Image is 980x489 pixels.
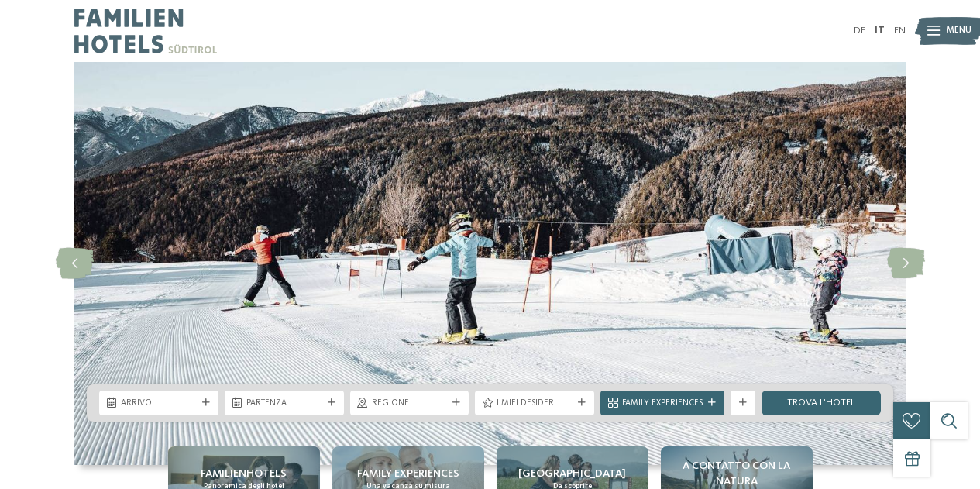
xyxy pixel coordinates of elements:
[622,398,703,410] span: Family Experiences
[121,398,197,410] span: Arrivo
[518,466,626,481] span: [GEOGRAPHIC_DATA]
[201,466,287,481] span: Familienhotels
[894,26,906,36] a: EN
[854,26,865,36] a: DE
[762,391,881,415] a: trova l’hotel
[246,398,322,410] span: Partenza
[667,458,806,489] span: A contatto con la natura
[875,26,885,36] a: IT
[74,62,906,465] img: Hotel sulle piste da sci per bambini: divertimento senza confini
[372,398,448,410] span: Regione
[497,398,573,410] span: I miei desideri
[947,25,971,37] span: Menu
[357,466,459,481] span: Family experiences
